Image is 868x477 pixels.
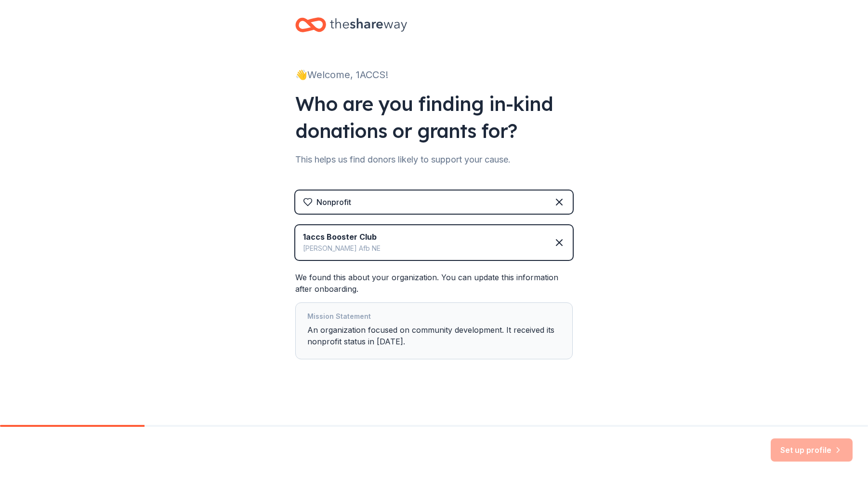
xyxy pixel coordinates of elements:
[295,90,573,144] div: Who are you finding in-kind donations or grants for?
[307,311,561,324] div: Mission Statement
[303,231,381,243] div: 1accs Booster Club
[307,311,561,351] div: An organization focused on community development. It received its nonprofit status in [DATE].
[295,272,573,359] div: We found this about your organization. You can update this information after onboarding.
[303,243,381,254] div: [PERSON_NAME] Afb NE
[295,67,573,82] div: 👋 Welcome, 1ACCS!
[316,196,351,208] div: Nonprofit
[295,152,573,167] div: This helps us find donors likely to support your cause.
